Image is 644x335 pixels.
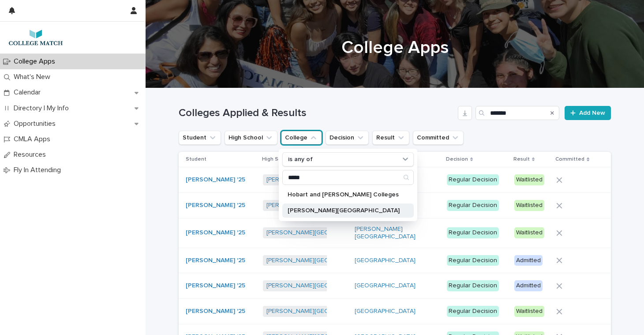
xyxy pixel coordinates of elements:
[10,166,68,174] p: Fly In Attending
[186,257,245,264] a: [PERSON_NAME] '25
[186,308,245,315] a: [PERSON_NAME] '25
[447,227,499,238] div: Regular Decision
[10,135,57,143] p: CMLA Apps
[179,167,611,193] tr: [PERSON_NAME] '25 [PERSON_NAME][GEOGRAPHIC_DATA] [GEOGRAPHIC_DATA] Regular DecisionWaitlisted
[355,282,416,290] a: [GEOGRAPHIC_DATA]
[355,226,428,241] a: [PERSON_NAME][GEOGRAPHIC_DATA]
[186,282,245,290] a: [PERSON_NAME] '25
[266,282,375,290] a: [PERSON_NAME][GEOGRAPHIC_DATA]
[266,202,375,209] a: [PERSON_NAME][GEOGRAPHIC_DATA]
[288,192,400,198] p: Hobart and [PERSON_NAME] Colleges
[355,257,416,264] a: [GEOGRAPHIC_DATA]
[179,248,611,273] tr: [PERSON_NAME] '25 [PERSON_NAME][GEOGRAPHIC_DATA] [GEOGRAPHIC_DATA] Regular DecisionAdmitted
[326,131,369,145] button: Decision
[282,170,414,185] div: Search
[283,170,413,184] input: Search
[514,280,543,291] div: Admitted
[179,299,611,324] tr: [PERSON_NAME] '25 [PERSON_NAME][GEOGRAPHIC_DATA] [GEOGRAPHIC_DATA] Regular DecisionWaitlisted
[447,280,499,291] div: Regular Decision
[579,110,605,116] span: Add New
[413,131,464,145] button: Committed
[179,193,611,218] tr: [PERSON_NAME] '25 [PERSON_NAME][GEOGRAPHIC_DATA] [GEOGRAPHIC_DATA] Regular DecisionWaitlisted
[186,202,245,209] a: [PERSON_NAME] '25
[447,200,499,211] div: Regular Decision
[514,200,544,211] div: Waitlisted
[10,57,62,66] p: College Apps
[476,106,559,120] input: Search
[10,151,53,159] p: Resources
[513,154,530,164] p: Result
[514,306,544,317] div: Waitlisted
[179,218,611,248] tr: [PERSON_NAME] '25 [PERSON_NAME][GEOGRAPHIC_DATA] [PERSON_NAME][GEOGRAPHIC_DATA] Regular DecisionW...
[281,131,322,145] button: College
[262,154,292,164] p: High School
[447,255,499,266] div: Regular Decision
[514,255,543,266] div: Admitted
[288,156,313,163] p: is any of
[288,207,400,214] p: [PERSON_NAME][GEOGRAPHIC_DATA]
[266,308,375,315] a: [PERSON_NAME][GEOGRAPHIC_DATA]
[372,131,409,145] button: Result
[10,73,57,81] p: What's New
[179,37,611,58] h1: College Apps
[186,176,245,184] a: [PERSON_NAME] '25
[355,308,416,315] a: [GEOGRAPHIC_DATA]
[179,273,611,299] tr: [PERSON_NAME] '25 [PERSON_NAME][GEOGRAPHIC_DATA] [GEOGRAPHIC_DATA] Regular DecisionAdmitted
[7,29,64,46] img: 7lzNxMuQ9KqU1pwTAr0j
[186,154,206,164] p: Student
[514,174,544,185] div: Waitlisted
[179,107,454,120] h1: Colleges Applied & Results
[225,131,277,145] button: High School
[10,120,63,128] p: Opportunities
[266,176,375,184] a: [PERSON_NAME][GEOGRAPHIC_DATA]
[186,229,245,237] a: [PERSON_NAME] '25
[447,174,499,185] div: Regular Decision
[514,227,544,238] div: Waitlisted
[266,229,375,237] a: [PERSON_NAME][GEOGRAPHIC_DATA]
[10,104,76,113] p: Directory | My Info
[446,154,468,164] p: Decision
[179,131,221,145] button: Student
[266,257,375,264] a: [PERSON_NAME][GEOGRAPHIC_DATA]
[447,306,499,317] div: Regular Decision
[565,106,611,120] a: Add New
[10,88,48,97] p: Calendar
[555,154,584,164] p: Committed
